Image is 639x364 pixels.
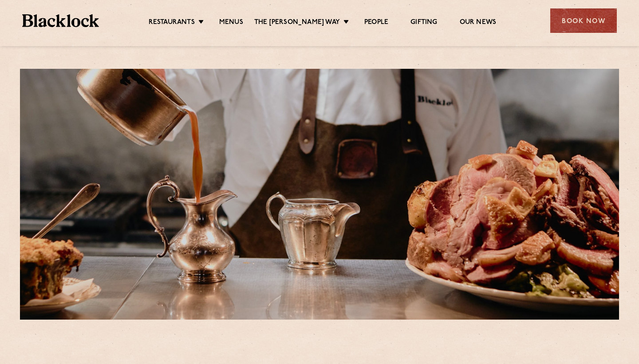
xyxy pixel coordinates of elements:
a: Restaurants [149,18,195,28]
a: The [PERSON_NAME] Way [254,18,340,28]
div: Book Now [550,8,617,33]
img: BL_Textured_Logo-footer-cropped.svg [22,14,99,27]
a: Gifting [410,18,437,28]
a: Menus [219,18,243,28]
a: People [364,18,388,28]
a: Our News [460,18,497,28]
